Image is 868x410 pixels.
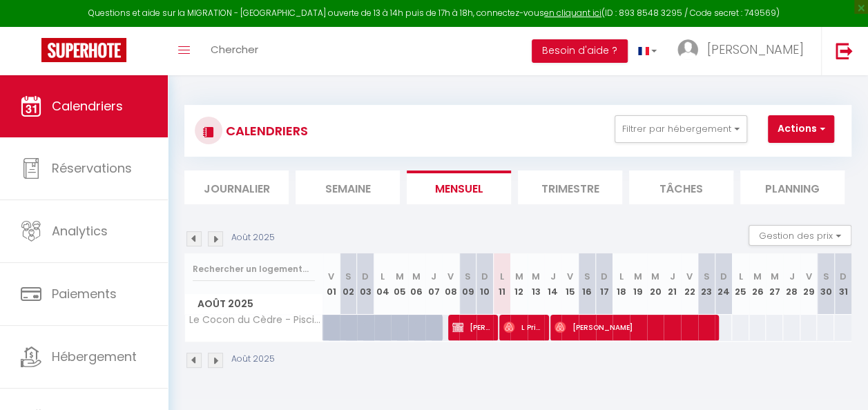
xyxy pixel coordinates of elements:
[380,270,385,283] abbr: L
[503,314,542,340] span: L Priouzeau
[362,270,369,283] abbr: D
[554,314,709,340] span: [PERSON_NAME]
[452,314,491,340] span: [PERSON_NAME]
[481,270,488,283] abbr: D
[567,270,573,283] abbr: V
[187,315,325,325] span: Le Cocon du Cèdre - Piscine - Terrasse
[561,253,579,315] th: 15
[211,42,258,57] span: Chercher
[447,270,454,283] abbr: V
[532,39,628,63] button: Besoin d'aide ?
[544,253,561,315] th: 14
[407,170,511,204] li: Mensuel
[412,270,421,283] abbr: M
[431,270,436,283] abbr: J
[518,170,622,204] li: Trimestre
[345,270,351,283] abbr: S
[500,270,504,283] abbr: L
[396,270,404,283] abbr: M
[550,270,556,283] abbr: J
[193,257,315,282] input: Rechercher un logement...
[52,159,132,177] span: Réservations
[231,353,275,366] p: Août 2025
[596,253,613,315] th: 17
[200,27,269,75] a: Chercher
[185,294,322,314] span: Août 2025
[222,115,308,146] h3: CALENDRIERS
[408,253,425,315] th: 06
[231,231,275,244] p: Août 2025
[391,253,408,315] th: 05
[465,270,471,283] abbr: S
[532,270,540,283] abbr: M
[528,253,545,315] th: 13
[579,253,596,315] th: 16
[41,38,126,62] img: Super Booking
[442,253,459,315] th: 08
[493,253,510,315] th: 11
[374,253,392,315] th: 04
[425,253,443,315] th: 07
[52,222,108,240] span: Analytics
[52,348,137,365] span: Hébergement
[296,170,400,204] li: Semaine
[357,253,374,315] th: 03
[52,97,123,115] span: Calendriers
[584,270,590,283] abbr: S
[340,253,357,315] th: 02
[184,170,289,204] li: Journalier
[328,270,334,283] abbr: V
[459,253,476,315] th: 09
[544,7,601,19] a: en cliquant ici
[514,270,523,283] abbr: M
[476,253,494,315] th: 10
[52,285,117,302] span: Paiements
[323,253,340,315] th: 01
[510,253,528,315] th: 12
